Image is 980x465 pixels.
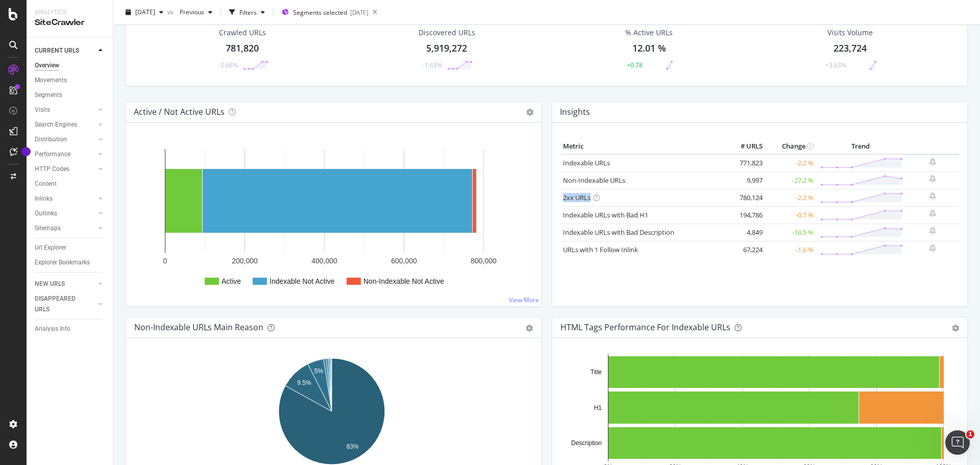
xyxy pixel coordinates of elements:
text: 83% [347,443,359,450]
a: Movements [35,75,106,86]
text: 400,000 [311,257,337,265]
text: 5% [314,368,324,375]
a: DISAPPEARED URLS [35,293,95,315]
a: Non-Indexable URLs [563,176,625,185]
a: 2xx URLs [563,193,591,202]
div: Visits [35,105,50,115]
div: SiteCrawler [35,17,105,29]
div: gear [952,325,959,332]
div: Movements [35,75,67,86]
a: Indexable URLs with Bad H1 [563,210,648,219]
div: Crawled URLs [219,28,266,38]
div: HTTP Codes [35,164,69,175]
text: Active [222,277,241,285]
text: Non-Indexable Not Active [363,277,444,285]
div: gear [526,325,533,332]
a: View More [509,296,539,304]
i: Options [526,109,533,116]
button: Filters [225,4,269,20]
text: 800,000 [471,257,497,265]
div: CURRENT URLS [35,45,79,56]
a: Segments [35,90,106,101]
th: Change [765,139,816,154]
div: Performance [35,149,70,160]
div: Inlinks [35,193,53,204]
td: 771,823 [724,154,765,172]
td: -1.6 % [765,241,816,258]
td: -27.2 % [765,172,816,189]
div: Content [35,179,57,189]
button: [DATE] [121,4,167,20]
a: Indexable URLs [563,158,610,167]
a: Distribution [35,134,95,145]
div: bell-plus [929,158,936,166]
td: -10.5 % [765,224,816,241]
a: Overview [35,60,106,71]
text: 200,000 [232,257,258,265]
div: Segments [35,90,62,101]
a: HTTP Codes [35,164,95,175]
td: -2.2 % [765,189,816,206]
div: Visits Volume [827,28,873,38]
a: Explorer Bookmarks [35,257,106,268]
svg: A chart. [134,139,533,298]
td: 67,224 [724,241,765,258]
a: Inlinks [35,193,95,204]
div: NEW URLS [35,279,65,289]
a: Content [35,179,106,189]
div: +3.63% [825,61,846,69]
div: 5,919,272 [426,42,467,55]
text: 0 [163,257,167,265]
div: -2.66% [218,61,238,69]
div: +0.78 [627,61,643,69]
iframe: Intercom live chat [945,430,970,455]
text: Description [571,439,602,447]
td: -2.2 % [765,154,816,172]
td: -0.7 % [765,206,816,224]
button: Segments selected[DATE] [278,4,369,20]
div: Overview [35,60,59,71]
a: Search Engines [35,119,95,130]
td: 4,849 [724,224,765,241]
th: # URLS [724,139,765,154]
a: Analysis Info [35,324,106,334]
span: 2025 Aug. 18th [135,8,155,16]
text: Indexable Not Active [269,277,335,285]
text: Title [591,369,602,376]
span: 1 [966,430,974,438]
div: Explorer Bookmarks [35,257,90,268]
div: Search Engines [35,119,77,130]
div: Distribution [35,134,67,145]
div: bell-plus [929,192,936,200]
h4: Active / Not Active URLs [134,105,225,119]
div: 12.01 % [632,42,666,55]
a: URLs with 1 Follow Inlink [563,245,638,254]
a: CURRENT URLS [35,45,95,56]
div: HTML Tags Performance for Indexable URLs [560,322,730,332]
div: bell-plus [929,209,936,217]
th: Trend [816,139,905,154]
a: Sitemaps [35,223,95,234]
span: Segments selected [293,8,347,17]
a: Visits [35,105,95,115]
div: Sitemaps [35,223,61,234]
div: Tooltip anchor [21,147,31,156]
td: 9,997 [724,172,765,189]
a: Url Explorer [35,242,106,253]
div: Outlinks [35,208,57,219]
div: [DATE] [350,8,369,17]
div: Analytics [35,8,105,17]
div: -1.65% [423,61,442,69]
a: NEW URLS [35,279,95,289]
div: bell-plus [929,227,936,235]
th: Metric [560,139,724,154]
div: Url Explorer [35,242,66,253]
div: bell-plus [929,175,936,183]
text: 9.5% [297,379,311,386]
div: Non-Indexable URLs Main Reason [134,322,263,332]
text: 600,000 [391,257,417,265]
div: Discovered URLs [419,28,475,38]
a: Outlinks [35,208,95,219]
div: % Active URLs [625,28,673,38]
